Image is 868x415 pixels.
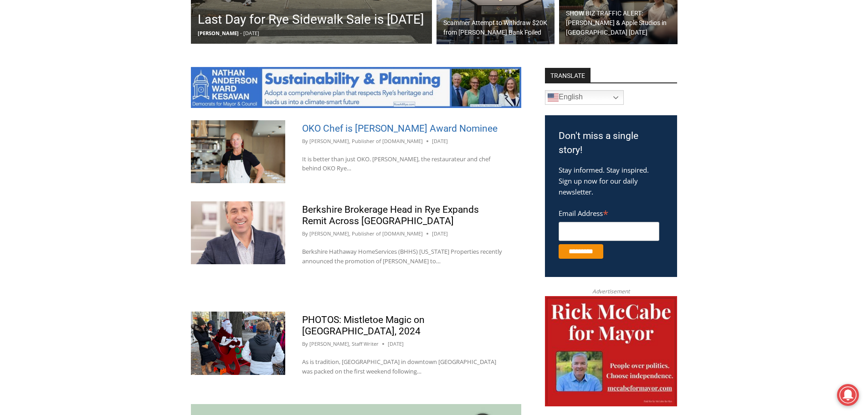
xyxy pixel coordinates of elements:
span: - [240,30,242,36]
img: (PHOTO: Santa Claus visited Rye for the first time in 2024 at Mistletoe Magic. Not everyone was p... [191,312,285,374]
a: OKO Chef is [PERSON_NAME] Award Nominee [302,123,498,134]
h2: Scammer Attempt to Withdraw $20K from [PERSON_NAME] Bank Foiled [443,18,553,37]
p: Stay informed. Stay inspired. Sign up now for our daily newsletter. [559,164,663,197]
img: en [548,92,559,103]
span: [PERSON_NAME] [198,30,239,36]
a: English [545,90,624,105]
p: Berkshire Hathaway HomeServices (BHHS) [US_STATE] Properties recently announced the promotion of ... [302,247,504,266]
time: [DATE] [432,137,448,145]
h3: Don't miss a single story! [559,129,663,158]
a: [PERSON_NAME], Publisher of [DOMAIN_NAME] [309,230,423,237]
img: (PHOTO: Robert Silverman heads the Berkshire Hathaway HomeServices (BHHS) New York Properties bro... [191,201,285,264]
img: (PHOTO: Chef Brian Lewis of OKO Rye.) [191,120,285,183]
div: "I learned about the history of a place I’d honestly never considered even as a resident of [GEOG... [230,0,431,88]
a: [PERSON_NAME], Publisher of [DOMAIN_NAME] [309,138,423,144]
p: As is tradition, [GEOGRAPHIC_DATA] in downtown [GEOGRAPHIC_DATA] was packed on the first weekend ... [302,357,504,376]
a: PHOTOS: Mistletoe Magic on [GEOGRAPHIC_DATA], 2024 [302,314,425,337]
a: [PERSON_NAME], Staff Writer [309,340,379,347]
h2: SHOW BIZ TRAFFIC ALERT: [PERSON_NAME] & Apple Studios in [GEOGRAPHIC_DATA] [DATE] [566,9,675,37]
p: It is better than just OKO. [PERSON_NAME], the restaurateur and chef behind OKO Rye… [302,154,504,174]
span: By [302,340,308,348]
h2: Last Day for Rye Sidewalk Sale is [DATE] [198,10,424,29]
span: By [302,230,308,238]
span: By [302,137,308,145]
label: Email Address [559,204,659,220]
strong: TRANSLATE [545,68,591,82]
a: Intern @ [DOMAIN_NAME] [219,88,442,113]
img: McCabe for Mayor [545,296,677,406]
span: Intern @ [DOMAIN_NAME] [238,91,422,111]
time: [DATE] [388,340,404,348]
span: [DATE] [243,30,259,36]
a: Berkshire Brokerage Head in Rye Expands Remit Across [GEOGRAPHIC_DATA] [302,204,479,226]
span: Advertisement [583,287,639,296]
time: [DATE] [432,230,448,238]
